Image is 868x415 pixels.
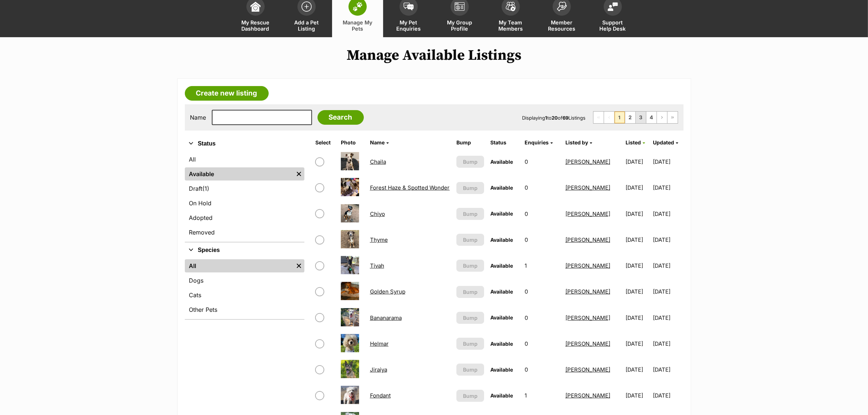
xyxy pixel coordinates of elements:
span: Available [491,366,513,373]
td: [DATE] [623,357,652,382]
a: Cats [185,288,304,302]
a: Forest Haze & Spotted Wonder [370,184,450,191]
a: Draft [185,182,304,195]
span: Listed [626,139,641,146]
span: Available [491,288,513,295]
td: [DATE] [653,357,682,382]
span: Available [491,210,513,217]
img: group-profile-icon-3fa3cf56718a62981997c0bc7e787c4b2cf8bcc04b72c1350f741eb67cf2f40e.svg [455,2,465,11]
td: 1 [522,253,561,278]
img: member-resources-icon-8e73f808a243e03378d46382f2149f9095a855e16c252ad45f914b54edf8863c.svg [557,1,567,11]
a: On Hold [185,197,304,210]
img: help-desk-icon-fdf02630f3aa405de69fd3d07c3f3aa587a6932b1a1747fa1d2bba05be0121f9.svg [608,2,618,11]
td: [DATE] [623,227,652,252]
a: Page 3 [636,112,646,123]
a: Page 2 [625,112,635,123]
a: Next page [657,112,667,123]
a: [PERSON_NAME] [565,210,610,217]
td: 0 [522,357,561,382]
a: Available [185,167,293,181]
td: [DATE] [653,175,682,200]
td: [DATE] [653,331,682,356]
span: Bump [463,392,478,400]
td: 0 [522,279,561,304]
span: Bump [463,210,478,218]
img: dashboard-icon-eb2f2d2d3e046f16d808141f083e7271f6b2e854fb5c12c21221c1fb7104beca.svg [250,1,261,12]
a: Chaila [370,158,386,165]
span: My Rescue Dashboard [239,19,272,32]
span: Bump [463,236,478,244]
button: Species [185,245,304,255]
td: [DATE] [653,253,682,278]
td: [DATE] [623,149,652,174]
td: [DATE] [653,383,682,408]
button: Bump [456,364,484,376]
img: team-members-icon-5396bd8760b3fe7c0b43da4ab00e1e3bb1a5d9ba89233759b79545d2d3fc5d0d.svg [506,2,516,11]
a: [PERSON_NAME] [565,340,610,347]
button: Bump [456,260,484,272]
span: Available [491,341,513,347]
a: Remove filter [293,167,304,181]
a: Bananarama [370,314,402,321]
td: [DATE] [653,149,682,174]
td: 1 [522,383,561,408]
div: Species [185,258,304,319]
a: Page 4 [646,112,657,123]
a: Remove filter [293,259,304,272]
td: [DATE] [623,175,652,200]
td: [DATE] [623,201,652,226]
a: Other Pets [185,303,304,316]
img: add-pet-listing-icon-0afa8454b4691262ce3f59096e99ab1cd57d4a30225e0717b998d2c9b9846f56.svg [301,1,312,12]
span: Add a Pet Listing [290,19,323,32]
span: Name [370,139,385,146]
span: Available [491,314,513,321]
span: Page 1 [615,112,625,123]
button: Bump [456,390,484,402]
a: Enquiries [525,139,553,146]
a: Listed by [565,139,592,146]
span: translation missing: en.admin.listings.index.attributes.enquiries [525,139,549,146]
span: Bump [463,184,478,192]
button: Bump [456,208,484,220]
button: Status [185,139,304,148]
a: [PERSON_NAME] [565,288,610,295]
a: Chiyo [370,210,385,217]
div: Status [185,151,304,242]
span: Manage My Pets [341,19,374,32]
span: Bump [463,366,478,373]
td: [DATE] [653,227,682,252]
a: [PERSON_NAME] [565,262,610,269]
nav: Pagination [593,111,678,124]
a: Golden Syrup [370,288,405,295]
span: Bump [463,158,478,166]
a: [PERSON_NAME] [565,366,610,373]
td: [DATE] [623,331,652,356]
span: Available [491,237,513,243]
span: Updated [653,139,674,146]
span: Member Resources [545,19,578,32]
a: Adopted [185,211,304,224]
a: Tivah [370,262,384,269]
a: Dogs [185,274,304,287]
a: Fondant [370,392,391,399]
th: Select [312,137,337,148]
th: Photo [338,137,366,148]
td: 0 [522,227,561,252]
a: Name [370,139,389,146]
td: [DATE] [623,279,652,304]
span: Bump [463,288,478,296]
td: [DATE] [653,279,682,304]
a: All [185,259,293,272]
span: Displaying to of Listings [522,115,586,121]
a: Jiraiya [370,366,387,373]
td: [DATE] [653,305,682,330]
span: Listed by [565,139,588,146]
a: Removed [185,226,304,239]
button: Bump [456,234,484,246]
span: Available [491,392,513,399]
td: [DATE] [653,201,682,226]
a: [PERSON_NAME] [565,236,610,243]
a: [PERSON_NAME] [565,158,610,165]
input: Search [318,110,364,125]
button: Bump [456,312,484,324]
